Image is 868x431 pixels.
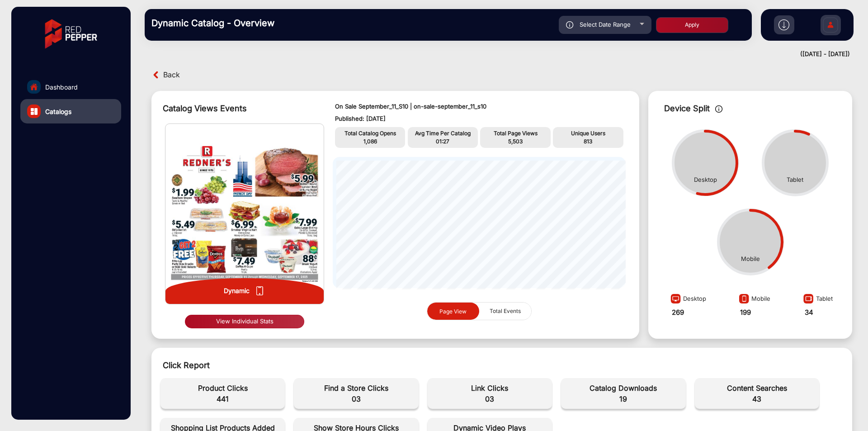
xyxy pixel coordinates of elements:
img: img [165,124,324,304]
span: Dashboard [45,82,78,92]
button: Page View [427,303,479,320]
span: 03 [432,393,547,404]
span: Catalog Downloads [566,383,681,393]
img: image [801,293,816,308]
span: 03 [298,393,414,404]
p: Total Page Views [482,129,548,137]
img: home [30,83,38,91]
img: back arrow [151,70,161,80]
span: Catalogs [45,107,71,116]
span: Device Split [664,104,710,113]
h3: Dynamic Catalog - Overview [151,18,278,28]
div: Desktop [694,175,717,185]
img: icon [715,105,723,113]
span: 01:27 [436,138,449,145]
div: Catalog Views Events [163,102,317,114]
div: Click Report [163,359,841,371]
div: ([DATE] - [DATE]) [136,50,850,59]
span: Back [163,68,180,82]
strong: 269 [672,308,684,317]
img: image [736,293,751,308]
span: Find a Store Clicks [298,383,414,393]
span: Total Events [484,303,526,320]
span: Product Clicks [165,383,280,393]
div: Mobile [741,255,760,264]
span: 5,503 [508,138,523,145]
strong: 34 [805,308,813,317]
span: Select Date Range [580,21,631,28]
div: Tablet [787,175,803,185]
img: h2download.svg [778,19,789,30]
span: 813 [584,138,592,145]
button: Apply [656,17,728,33]
div: Tablet [801,291,833,308]
img: Sign%20Up.svg [821,10,840,42]
img: image [668,293,683,308]
span: Link Clicks [432,383,547,393]
button: Total Events [479,303,531,320]
p: Unique Users [555,129,621,137]
strong: Dynamic [224,287,250,294]
p: Total Catalog Opens [337,129,403,137]
strong: 199 [740,308,751,317]
mat-button-toggle-group: graph selection [427,302,532,321]
span: Page View [439,308,467,314]
span: 43 [699,393,815,404]
span: 19 [566,393,681,404]
button: View Individual Stats [185,315,304,328]
span: Content Searches [699,383,815,393]
a: Catalogs [20,99,121,123]
img: catalog [31,108,38,115]
img: icon [256,286,263,296]
div: Mobile [736,291,770,308]
div: Desktop [668,291,706,308]
span: 441 [165,393,280,404]
img: vmg-logo [38,11,104,57]
p: Avg Time Per Catalog [410,129,476,137]
p: On Sale September_11_S10 | on-sale-september_11_s10 [335,102,623,111]
a: Dashboard [20,75,121,99]
p: Published: [DATE] [335,114,623,123]
span: 1,086 [363,138,377,145]
img: icon [566,21,574,28]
